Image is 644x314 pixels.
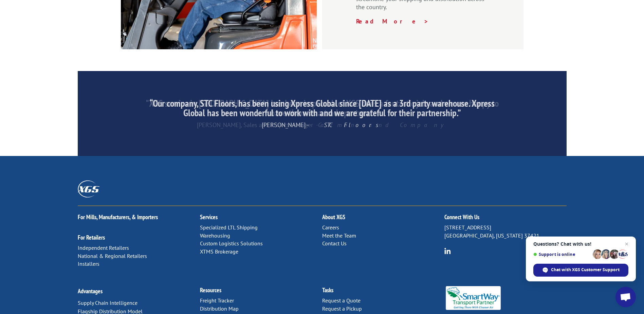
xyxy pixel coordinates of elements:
[322,213,345,221] a: About XGS
[200,286,221,294] a: Resources
[533,241,628,247] span: Questions? Chat with us!
[356,17,429,25] a: Read More >
[322,297,361,304] a: Request a Quote
[322,232,356,239] a: Meet the Team
[200,248,238,255] a: XTMS Brokerage
[306,121,383,129] em: – STC Floors
[200,232,230,239] a: Warehousing
[322,305,362,312] a: Request a Pickup
[444,224,567,240] p: [STREET_ADDRESS] [GEOGRAPHIC_DATA], [US_STATE] 37421
[78,252,147,259] a: National & Regional Retailers
[78,213,158,221] a: For Mills, Manufacturers, & Importers
[444,286,502,310] img: Smartway_Logo
[78,260,99,267] a: Installers
[322,287,444,297] h2: Tasks
[262,121,383,129] span: [PERSON_NAME]
[623,240,631,248] span: Close chat
[78,180,99,197] img: XGS_Logos_ALL_2024_All_White
[533,252,590,257] span: Support is online
[444,214,567,224] h2: Connect With Us
[78,287,103,295] a: Advantages
[444,248,451,254] img: group-6
[533,264,628,277] div: Chat with XGS Customer Support
[78,244,129,251] a: Independent Retailers
[78,299,137,306] a: Supply Chain Intelligence
[78,233,105,241] a: For Retailers
[615,287,636,307] div: Open chat
[200,213,218,221] a: Services
[322,224,339,231] a: Careers
[200,297,234,304] a: Freight Tracker
[322,240,347,247] a: Contact Us
[551,267,620,273] span: Chat with XGS Customer Support
[200,224,258,231] a: Specialized LTL Shipping
[200,305,239,312] a: Distribution Map
[141,99,502,121] h2: “Our company, STC Floors, has been using Xpress Global since [DATE] as a 3rd party warehouse. Xpr...
[200,240,263,247] a: Custom Logistics Solutions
